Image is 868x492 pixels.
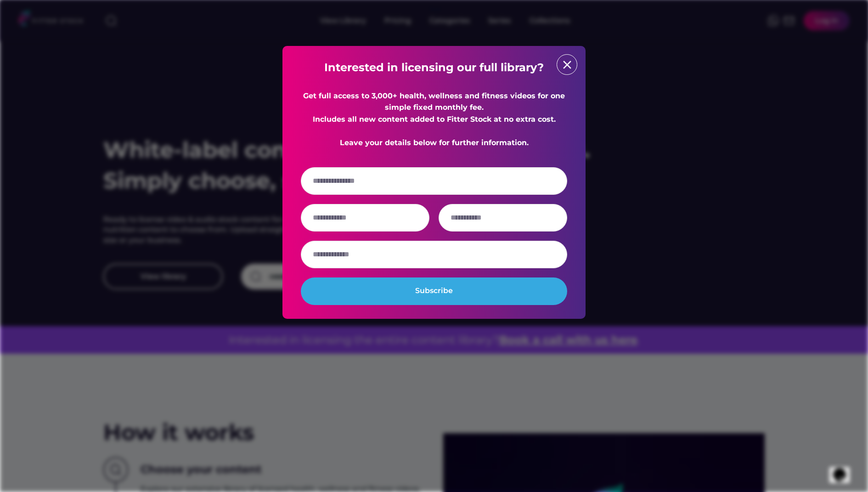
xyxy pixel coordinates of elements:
[560,58,574,72] button: close
[324,61,544,74] strong: Interested in licensing our full library?
[301,277,567,305] button: Subscribe
[829,455,859,483] iframe: chat widget
[301,90,567,149] div: Get full access to 3,000+ health, wellness and fitness videos for one simple fixed monthly fee. I...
